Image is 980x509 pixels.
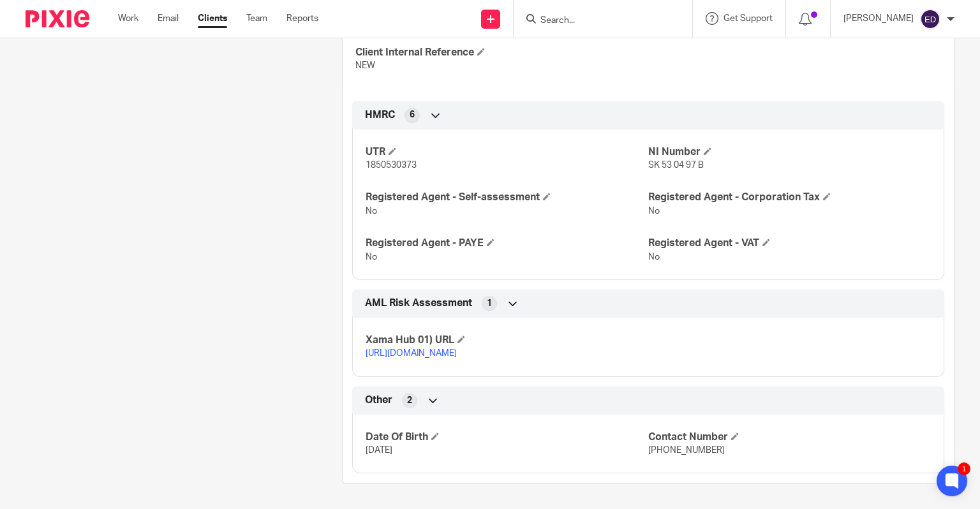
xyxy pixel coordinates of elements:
div: 1 [958,462,970,475]
input: Search [539,15,654,27]
h4: NI Number [648,145,931,159]
span: AML Risk Assessment [365,297,472,310]
span: Other [365,394,392,407]
span: HMRC [365,108,395,122]
a: Team [246,12,267,25]
h4: Contact Number [648,431,931,444]
span: 2 [407,394,412,407]
span: No [366,253,377,262]
span: No [648,207,660,216]
a: Reports [286,12,318,25]
span: 1850530373 [366,161,417,170]
h4: UTR [366,145,648,159]
img: svg%3E [920,9,940,29]
span: 1 [487,297,492,310]
span: NEW [355,61,375,70]
a: Email [158,12,179,25]
h4: Registered Agent - VAT [648,237,931,250]
span: No [648,253,660,262]
h4: Xama Hub 01) URL [366,334,648,347]
h4: Registered Agent - Corporation Tax [648,191,931,204]
a: Work [118,12,138,25]
span: No [366,207,377,216]
a: Clients [198,12,227,25]
h4: Client Internal Reference [355,46,648,59]
span: 6 [410,108,415,121]
p: [PERSON_NAME] [843,12,914,25]
span: SK 53 04 97 B [648,161,704,170]
h4: Registered Agent - PAYE [366,237,648,250]
img: Pixie [26,10,89,27]
h4: Date Of Birth [366,431,648,444]
a: [URL][DOMAIN_NAME] [366,349,457,358]
span: [PHONE_NUMBER] [648,446,725,455]
h4: Registered Agent - Self-assessment [366,191,648,204]
span: Get Support [724,14,773,23]
span: [DATE] [366,446,392,455]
